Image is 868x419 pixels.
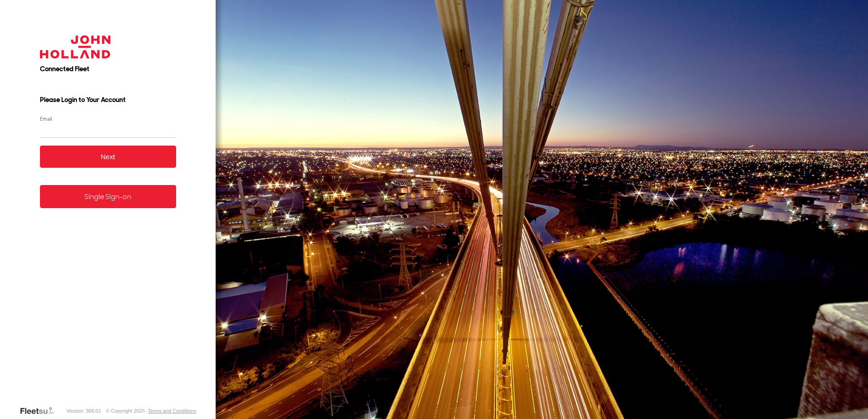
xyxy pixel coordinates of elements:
h2: Connected Fleet [40,64,176,73]
button: Next [40,146,176,168]
h3: Please Login to Your Account [40,95,176,104]
label: Email [40,115,176,122]
a: Terms and Conditions [148,408,196,414]
div: Version: 308.01 [66,408,101,414]
a: Visit our Website [20,406,61,415]
a: Single Sign-on [40,185,176,208]
div: © Copyright 2025 - [106,408,196,414]
img: John Holland [40,35,111,58]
